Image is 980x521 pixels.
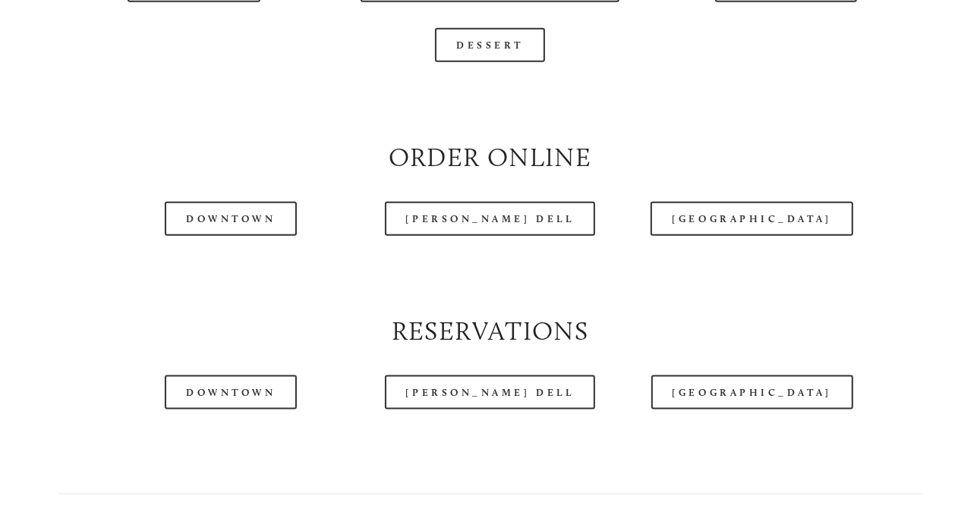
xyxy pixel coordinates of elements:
[385,375,596,410] a: [PERSON_NAME] Dell
[385,202,596,236] a: [PERSON_NAME] Dell
[651,202,852,236] a: [GEOGRAPHIC_DATA]
[165,375,297,410] a: Downtown
[58,140,921,176] h2: Order Online
[58,313,921,350] h2: Reservations
[651,375,853,410] a: [GEOGRAPHIC_DATA]
[165,202,297,236] a: Downtown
